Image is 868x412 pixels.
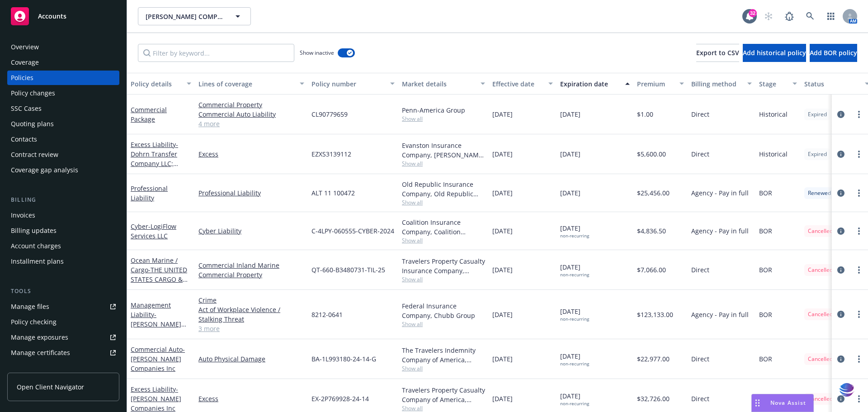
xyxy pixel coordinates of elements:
div: non-recurring [560,233,589,239]
div: Policy checking [11,315,57,329]
span: Cancelled [808,266,833,274]
button: Add historical policy [743,44,806,62]
a: circleInformation [835,393,846,404]
span: Cancelled [808,355,833,363]
div: Travelers Property Casualty Insurance Company, Travelers Insurance [402,256,485,275]
button: Market details [398,73,489,95]
button: Add BOR policy [810,44,857,62]
a: circleInformation [835,188,846,199]
span: Direct [691,109,709,119]
span: $25,456.00 [637,188,670,198]
a: Contract review [7,147,119,162]
span: BA-1L993180-24-14-G [311,354,376,364]
a: Professional Liability [131,184,168,202]
span: BOR [759,354,772,364]
div: Evanston Insurance Company, [PERSON_NAME] Insurance [402,141,485,160]
div: Billing [7,195,119,204]
span: - [PERSON_NAME] Companies Inc [131,345,185,373]
span: BOR [759,310,772,319]
div: Market details [402,79,475,89]
button: Lines of coverage [195,73,308,95]
a: Act of Workplace Violence / Stalking Threat [198,305,304,324]
div: Policy changes [11,86,55,100]
span: [DATE] [560,109,580,119]
button: Expiration date [557,73,633,95]
a: 4 more [198,119,304,128]
span: Historical [759,109,788,119]
span: [DATE] [560,262,589,278]
span: Open Client Navigator [17,382,84,392]
a: Contacts [7,132,119,147]
div: Policy details [131,79,181,89]
a: more [854,226,864,237]
span: $32,726.00 [637,394,670,403]
div: Stage [759,79,787,89]
a: Account charges [7,239,119,253]
span: [DATE] [492,226,513,236]
div: Billing method [691,79,742,89]
div: Federal Insurance Company, Chubb Group [402,301,485,320]
a: Auto Physical Damage [198,354,304,364]
span: - THE UNITED STATES CARGO & COURIER SERVICE LLC [131,265,188,303]
a: Overview [7,40,119,54]
div: Policy number [311,79,385,89]
div: Premium [637,79,674,89]
a: Manage files [7,299,119,314]
a: more [854,309,864,320]
span: [DATE] [492,149,513,159]
button: Policy number [308,73,398,95]
div: Billing updates [11,223,57,238]
span: Add BOR policy [810,48,857,57]
span: $123,133.00 [637,310,673,319]
div: Contacts [11,132,37,147]
span: [DATE] [560,307,589,322]
a: Commercial Inland Marine [198,260,304,270]
a: Ocean Marine / Cargo [131,256,187,303]
span: BOR [759,226,772,236]
button: Premium [633,73,688,95]
span: Show all [402,275,485,283]
span: [PERSON_NAME] COMPANIES, INC. [146,12,224,21]
span: - [PERSON_NAME] Companies Inc [131,310,186,338]
a: circleInformation [835,109,846,120]
span: - LogiFlow Services LLC [131,222,176,240]
button: Effective date [489,73,557,95]
a: Policy checking [7,315,119,329]
div: Contract review [11,147,58,162]
button: Nova Assist [751,394,814,412]
div: Status [804,79,859,89]
span: $1.00 [637,109,653,119]
span: [DATE] [492,109,513,119]
span: $4,836.50 [637,226,666,236]
span: [DATE] [560,351,589,367]
a: Excess [198,394,304,403]
span: Cancelled [808,310,833,318]
div: non-recurring [560,361,589,367]
span: Show all [402,160,485,167]
div: Quoting plans [11,117,54,131]
span: EZXS3139112 [311,149,351,159]
a: more [854,354,864,365]
a: 3 more [198,324,304,333]
img: svg+xml;base64,PHN2ZyB3aWR0aD0iMzQiIGhlaWdodD0iMzQiIHZpZXdCb3g9IjAgMCAzNCAzNCIgZmlsbD0ibm9uZSIgeG... [839,382,854,398]
button: Export to CSV [696,44,739,62]
span: QT-660-B3480731-TIL-25 [311,265,385,275]
a: Cyber Liability [198,226,304,236]
a: more [854,393,864,404]
a: circleInformation [835,265,846,275]
a: circleInformation [835,149,846,160]
span: Show all [402,365,485,372]
span: Show all [402,404,485,412]
a: Quoting plans [7,117,119,131]
a: Manage certificates [7,346,119,360]
span: [DATE] [492,188,513,198]
span: Renewed [808,189,831,197]
span: Nova Assist [770,399,806,407]
button: Billing method [688,73,755,95]
a: Accounts [7,4,119,29]
div: Installment plans [11,254,64,269]
span: Show inactive [300,49,334,57]
a: Commercial Auto Liability [198,109,304,119]
a: Report a Bug [780,7,798,25]
span: [DATE] [492,354,513,364]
